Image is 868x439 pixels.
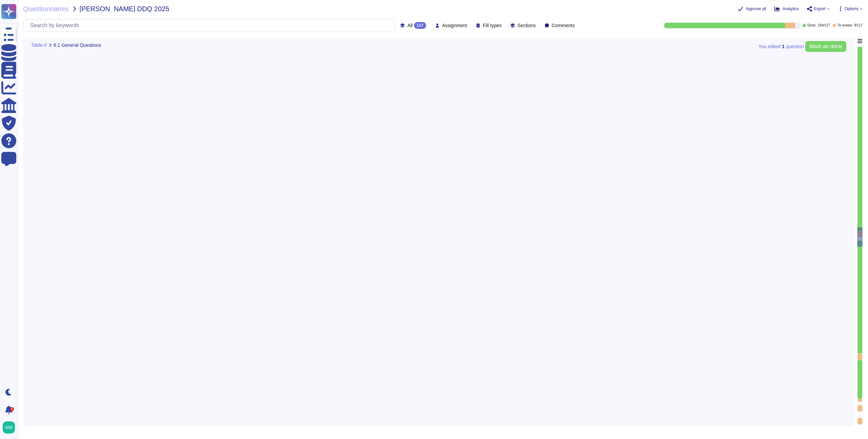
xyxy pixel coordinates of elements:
[3,421,15,434] img: user
[31,43,47,47] span: Table-0
[805,41,846,52] button: Mark as done
[27,19,395,31] input: Search by keywords
[552,23,575,28] span: Comments
[818,24,830,27] span: 104 / 117
[517,23,536,28] span: Sections
[814,7,826,11] span: Export
[758,44,804,49] span: You edited question
[1,420,20,435] button: user
[483,23,501,28] span: Fill types
[845,7,859,11] span: Options
[809,44,842,49] span: Mark as done
[746,7,766,11] span: Approve all
[414,22,426,29] div: 117
[80,5,170,12] span: [PERSON_NAME] DDQ 2025
[54,43,101,47] span: 6.1 General Questions
[407,23,413,28] span: All
[442,23,467,28] span: Assignment
[837,24,853,27] span: To review:
[782,44,785,49] b: 1
[774,6,799,12] button: Analytics
[854,24,863,27] span: 9 / 117
[783,7,799,11] span: Analytics
[10,407,14,411] div: 5
[807,24,816,27] span: Done:
[23,5,69,12] span: Questionnaires
[738,6,766,12] button: Approve all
